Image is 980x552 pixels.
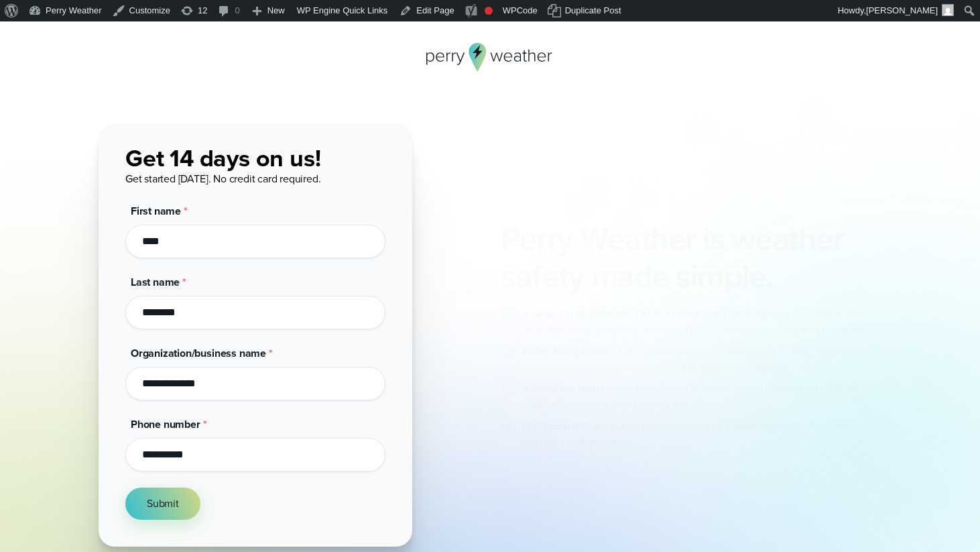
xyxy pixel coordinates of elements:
[485,7,493,15] div: Focus keyphrase not set
[131,274,180,290] span: Last name
[131,345,266,361] span: Organization/business name
[125,171,321,186] span: Get started [DATE]. No credit card required.
[147,496,179,512] span: Submit
[131,417,200,432] span: Phone number
[125,140,321,176] span: Get 14 days on us!
[125,488,200,520] button: Submit
[131,203,181,219] span: First name
[866,5,938,15] span: [PERSON_NAME]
